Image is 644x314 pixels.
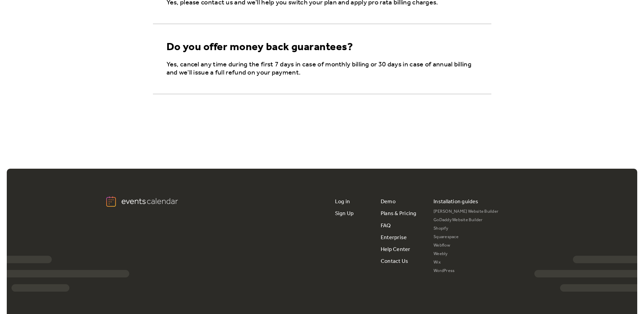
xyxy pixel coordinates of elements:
[381,196,396,208] a: Demo
[434,267,498,275] a: WordPress
[434,208,498,216] a: [PERSON_NAME] Website Builder
[434,258,498,267] a: Wix
[381,220,391,232] a: FAQ
[381,232,407,244] a: Enterprise
[381,244,410,255] a: Help Center
[434,250,498,258] a: Weebly
[166,61,481,77] p: Yes, cancel any time during the first 7 days in case of monthly billing or 30 days in case of ann...
[381,255,408,267] a: Contact Us
[335,196,350,208] a: Log in
[434,216,498,225] a: GoDaddy Website Builder
[434,225,498,233] a: Shopify
[434,242,498,250] a: Webflow
[166,41,353,54] div: Do you offer money back guarantees?
[381,208,417,219] a: Plans & Pricing
[434,196,479,208] div: Installation guides
[434,233,498,242] a: Squarespace
[335,208,354,219] a: Sign Up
